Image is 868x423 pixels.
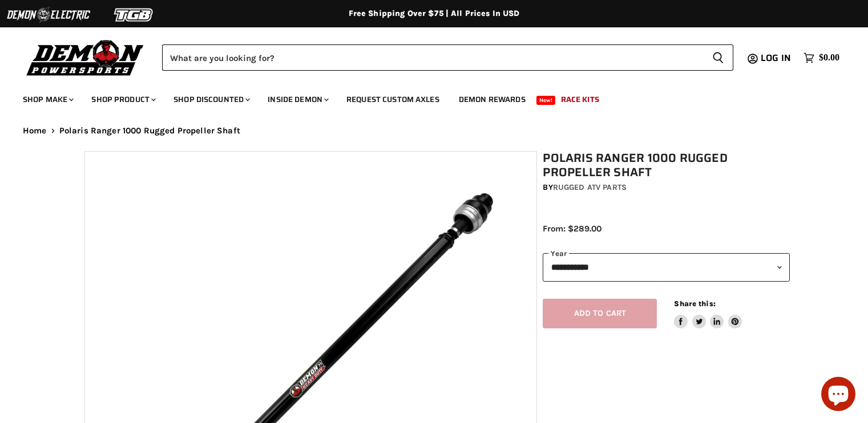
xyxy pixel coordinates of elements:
[674,299,715,308] span: Share this:
[553,182,627,192] a: Rugged ATV Parts
[165,88,257,111] a: Shop Discounted
[83,88,163,111] a: Shop Product
[14,83,837,111] ul: Main menu
[59,126,240,136] span: Polaris Ranger 1000 Rugged Propeller Shaft
[259,88,336,111] a: Inside Demon
[450,88,534,111] a: Demon Rewards
[14,88,80,111] a: Shop Make
[818,377,859,414] inbox-online-store-chat: Shopify online store chat
[543,253,789,281] select: year
[819,52,839,63] span: $0.00
[798,50,845,66] a: $0.00
[6,4,91,26] img: Demon Electric Logo 2
[703,44,733,71] button: Search
[552,88,608,111] a: Race Kits
[338,88,448,111] a: Request Custom Axles
[543,223,601,234] span: From: $289.00
[543,151,789,180] h1: Polaris Ranger 1000 Rugged Propeller Shaft
[756,53,798,63] a: Log in
[162,44,733,71] form: Product
[543,181,789,194] div: by
[761,51,791,65] span: Log in
[91,4,177,26] img: TGB Logo 2
[23,37,148,78] img: Demon Powersports
[23,126,47,136] a: Home
[162,44,703,71] input: Search
[674,299,742,329] aside: Share this:
[536,96,556,105] span: New!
